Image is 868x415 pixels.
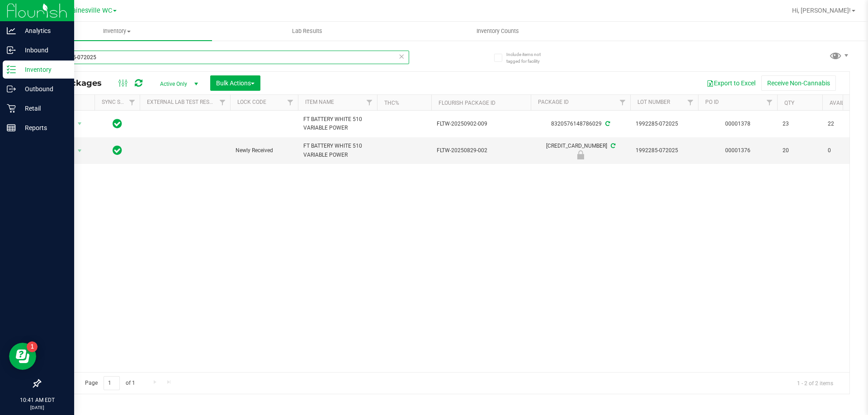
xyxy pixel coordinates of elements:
[102,99,137,105] a: Sync Status
[216,79,255,87] span: Bulk Actions
[7,65,16,74] inline-svg: Inventory
[9,343,36,370] iframe: Resource center
[830,100,857,106] a: Available
[16,103,70,114] p: Retail
[210,75,260,91] button: Bulk Actions
[283,95,298,110] a: Filter
[113,117,122,130] span: In Sync
[464,27,531,35] span: Inventory Counts
[437,146,525,155] span: FLTW-20250829-002
[280,27,335,35] span: Lab Results
[22,27,212,35] span: Inventory
[215,95,230,110] a: Filter
[783,146,817,155] span: 20
[147,99,218,105] a: External Lab Test Result
[615,95,630,110] a: Filter
[22,22,212,41] a: Inventory
[77,376,142,390] span: Page of 1
[7,26,16,35] inline-svg: Analytics
[609,143,615,149] span: Sync from Compliance System
[683,95,698,110] a: Filter
[362,95,377,110] a: Filter
[790,376,840,390] span: 1 - 2 of 2 items
[437,120,525,128] span: FLTW-20250902-009
[784,100,794,106] a: Qty
[604,121,610,127] span: Sync from Compliance System
[236,146,292,155] span: Newly Received
[4,396,70,404] p: 10:41 AM EDT
[16,25,70,36] p: Analytics
[16,45,70,56] p: Inbound
[506,51,552,65] span: Include items not tagged for facility
[398,51,405,62] span: Clear
[4,404,70,411] p: [DATE]
[68,7,112,14] span: Gainesville WC
[384,100,399,106] a: THC%
[113,144,122,157] span: In Sync
[636,146,693,155] span: 1992285-072025
[7,104,16,113] inline-svg: Retail
[104,376,120,390] input: 1
[40,51,409,64] input: Search Package ID, Item Name, SKU, Lot or Part Number...
[439,100,495,106] a: Flourish Package ID
[305,99,334,105] a: Item Name
[74,117,85,130] span: select
[7,84,16,93] inline-svg: Outbound
[725,121,750,127] a: 00001378
[74,145,85,157] span: select
[7,46,16,55] inline-svg: Inbound
[783,120,817,128] span: 23
[792,7,851,14] span: Hi, [PERSON_NAME]!
[27,341,38,352] iframe: Resource center unread badge
[212,22,402,41] a: Lab Results
[529,150,632,159] div: Newly Received
[636,120,693,128] span: 1992285-072025
[637,99,670,105] a: Lot Number
[538,99,569,105] a: Package ID
[237,99,266,105] a: Lock Code
[529,120,632,128] div: 8320576148786029
[303,142,372,159] span: FT BATTERY WHITE 510 VARIABLE POWER
[7,123,16,132] inline-svg: Reports
[529,142,632,159] div: [CREDIT_CARD_NUMBER]
[761,75,836,91] button: Receive Non-Cannabis
[16,64,70,75] p: Inventory
[828,120,862,128] span: 22
[303,115,372,132] span: FT BATTERY WHITE 510 VARIABLE POWER
[762,95,777,110] a: Filter
[16,84,70,94] p: Outbound
[16,122,70,133] p: Reports
[701,75,761,91] button: Export to Excel
[47,78,111,88] span: All Packages
[828,146,862,155] span: 0
[705,99,719,105] a: PO ID
[125,95,140,110] a: Filter
[402,22,593,41] a: Inventory Counts
[725,147,750,154] a: 00001376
